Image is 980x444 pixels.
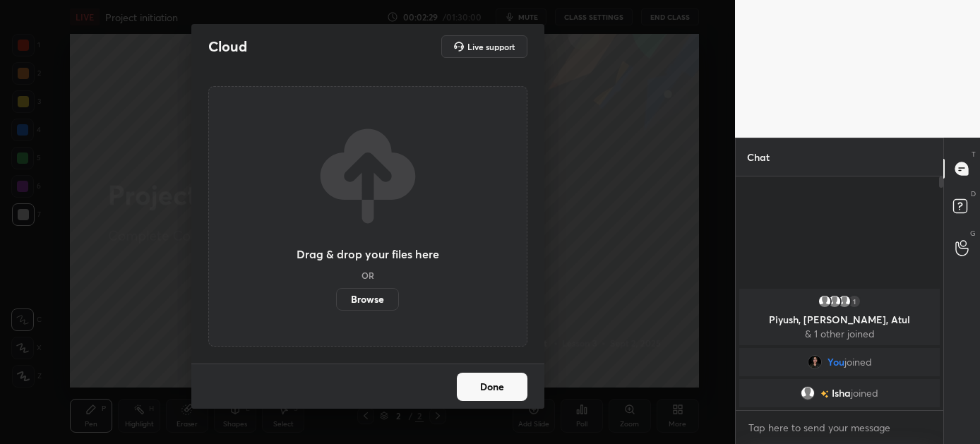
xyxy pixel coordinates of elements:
[820,390,829,398] img: no-rating-badge.077c3623.svg
[467,42,515,51] h5: Live support
[818,294,832,308] img: default.png
[837,294,851,308] img: default.png
[297,248,439,260] h3: Drag & drop your files here
[827,294,842,308] img: default.png
[748,328,931,340] p: & 1 other joined
[844,356,872,368] span: joined
[748,314,931,325] p: Piyush, [PERSON_NAME], Atul
[736,286,943,410] div: grid
[827,356,844,368] span: You
[808,355,822,369] img: e08afb1adbab4fda801bfe2e535ac9a4.jpg
[832,388,851,399] span: Isha
[971,188,976,199] p: D
[972,149,976,160] p: T
[736,138,781,176] p: Chat
[970,228,976,239] p: G
[208,37,247,56] h2: Cloud
[801,386,815,400] img: default.png
[361,271,374,280] h5: OR
[457,373,527,401] button: Done
[851,388,878,399] span: joined
[847,294,861,308] div: 1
